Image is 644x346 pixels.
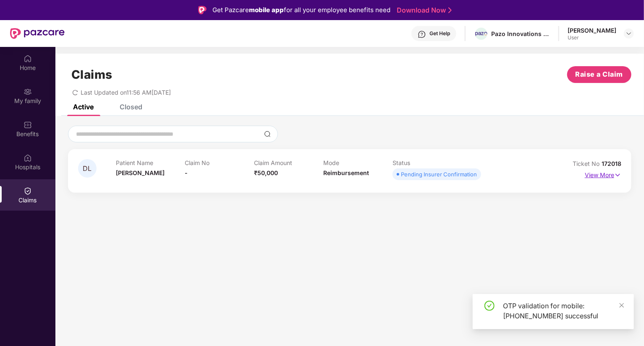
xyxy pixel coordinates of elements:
[576,69,623,80] span: Raise a Claim
[81,89,171,96] span: Last Updated on 11:56 AM[DATE]
[254,169,278,176] span: ₹50,000
[323,169,369,176] span: Reimbursement
[198,6,207,14] img: Logo
[73,103,94,111] div: Active
[503,301,624,321] div: OTP validation for mobile: [PHONE_NUMBER] successful
[24,54,32,63] img: svg+xml;base64,PHN2ZyBpZD0iSG9tZSIgeG1sbnM9Imh0dHA6Ly93d3cudzMub3JnLzIwMDAvc3ZnIiB3aWR0aD0iMjAiIG...
[116,159,185,166] p: Patient Name
[72,89,78,96] span: redo
[573,160,602,167] span: Ticket No
[429,30,450,37] div: Get Help
[397,6,449,15] a: Download Now
[120,103,142,111] div: Closed
[185,169,188,176] span: -
[71,67,113,82] h1: Claims
[484,301,495,311] span: check-circle
[212,5,390,15] div: Get Pazcare for all your employee benefits need
[116,169,165,176] span: [PERSON_NAME]
[614,170,621,180] img: svg+xml;base64,PHN2ZyB4bWxucz0iaHR0cDovL3d3dy53My5vcmcvMjAwMC9zdmciIHdpZHRoPSIxNyIgaGVpZ2h0PSIxNy...
[619,302,625,308] span: close
[24,154,32,162] img: svg+xml;base64,PHN2ZyBpZD0iSG9zcGl0YWxzIiB4bWxucz0iaHR0cDovL3d3dy53My5vcmcvMjAwMC9zdmciIHdpZHRoPS...
[254,159,323,166] p: Claim Amount
[418,30,426,39] img: svg+xml;base64,PHN2ZyBpZD0iSGVscC0zMngzMiIgeG1sbnM9Imh0dHA6Ly93d3cudzMub3JnLzIwMDAvc3ZnIiB3aWR0aD...
[24,187,32,195] img: svg+xml;base64,PHN2ZyBpZD0iQ2xhaW0iIHhtbG5zPSJodHRwOi8vd3d3LnczLm9yZy8yMDAwL3N2ZyIgd2lkdGg9IjIwIi...
[602,160,621,167] span: 172018
[585,168,621,180] p: View More
[83,165,92,172] span: DL
[568,34,616,41] div: User
[24,121,32,129] img: svg+xml;base64,PHN2ZyBpZD0iQmVuZWZpdHMiIHhtbG5zPSJodHRwOi8vd3d3LnczLm9yZy8yMDAwL3N2ZyIgd2lkdGg9Ij...
[249,6,284,14] strong: mobile app
[448,6,452,15] img: Stroke
[10,28,65,39] img: New Pazcare Logo
[626,30,632,37] img: svg+xml;base64,PHN2ZyBpZD0iRHJvcGRvd24tMzJ4MzIiIHhtbG5zPSJodHRwOi8vd3d3LnczLm9yZy8yMDAwL3N2ZyIgd2...
[393,159,462,166] p: Status
[401,170,477,178] div: Pending Insurer Confirmation
[24,88,32,96] img: svg+xml;base64,PHN2ZyB3aWR0aD0iMjAiIGhlaWdodD0iMjAiIHZpZXdCb3g9IjAgMCAyMCAyMCIgZmlsbD0ibm9uZSIgeG...
[491,30,550,38] div: Pazo Innovations Private Limited
[185,159,254,166] p: Claim No
[475,32,487,36] img: pasted%20image%200.png
[323,159,393,166] p: Mode
[567,66,631,83] button: Raise a Claim
[264,131,271,137] img: svg+xml;base64,PHN2ZyBpZD0iU2VhcmNoLTMyeDMyIiB4bWxucz0iaHR0cDovL3d3dy53My5vcmcvMjAwMC9zdmciIHdpZH...
[568,26,616,34] div: [PERSON_NAME]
